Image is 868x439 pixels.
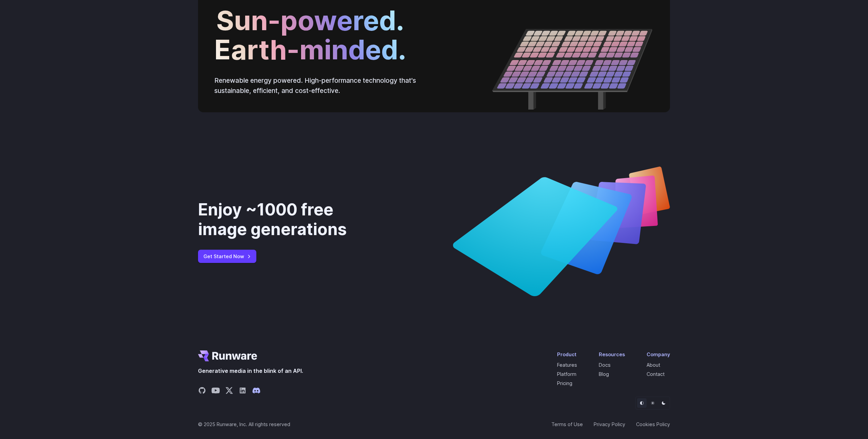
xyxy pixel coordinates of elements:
a: About [647,362,660,368]
a: Terms of Use [551,420,583,428]
div: Company [647,350,670,358]
button: Dark [659,398,668,408]
a: Docs [599,362,611,368]
p: Renewable energy powered. High-performance technology that's sustainable, efficient, and cost-eff... [214,75,434,96]
span: © 2025 Runware, Inc. All rights reserved [198,420,290,428]
a: Share on YouTube [212,386,220,397]
button: Default [637,398,647,408]
div: Resources [599,350,625,358]
a: Share on Discord [252,386,260,397]
a: Cookies Policy [636,420,670,428]
a: Privacy Policy [594,420,625,428]
a: Share on GitHub [198,386,206,397]
a: Pricing [557,380,572,386]
a: Get Started Now [198,250,256,263]
a: Blog [599,371,609,377]
a: Features [557,362,577,368]
div: Product [557,350,577,358]
span: Generative media in the blink of an API. [198,367,303,376]
div: Enjoy ~1000 free image generations [198,200,382,239]
h2: Sun-powered. Earth-minded. [214,6,406,64]
a: Contact [647,371,665,377]
a: Go to / [198,350,257,361]
a: Share on LinkedIn [239,386,247,397]
ul: Theme selector [635,397,670,409]
button: Light [648,398,657,408]
a: Platform [557,371,576,377]
a: Share on X [225,386,233,397]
